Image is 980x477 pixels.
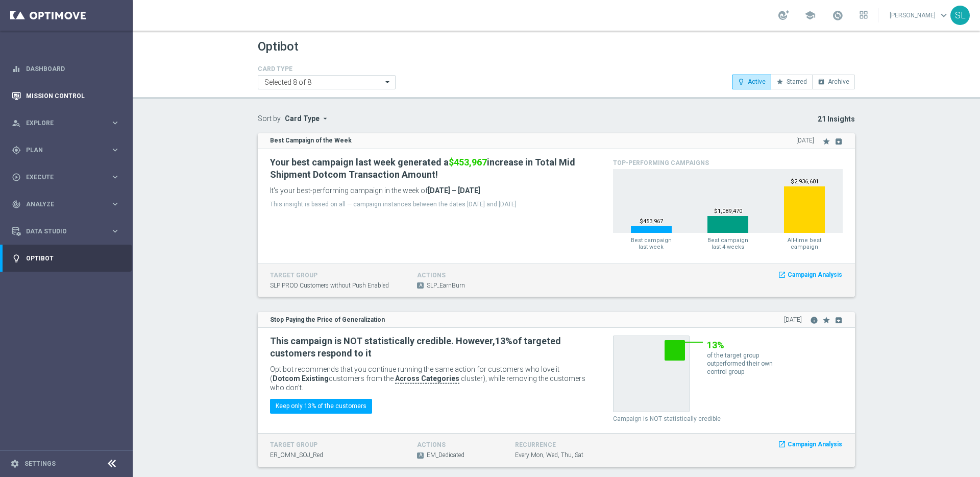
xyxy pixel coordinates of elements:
button: Data Studio keyboard_arrow_right [11,227,120,235]
i: lightbulb [12,254,21,263]
span: $453,967 [449,157,487,168]
button: star [820,312,830,324]
div: Dashboard [12,55,120,82]
div: Explore [12,118,110,128]
b: Across Categories [395,374,459,383]
div: SL [950,6,970,25]
button: lightbulb Optibot [11,254,120,263]
i: archive [818,78,825,85]
h4: target group [270,441,402,448]
span: Starred [787,78,807,85]
h2: This campaign is NOT statistically credible. However, of targeted customers respond to it [270,335,590,360]
div: Data Studio [12,227,110,236]
span: Campaign Analysis [788,271,842,279]
strong: Best Campaign of the Week [270,137,352,144]
h2: Your best campaign last week generated a increase in Total Mid Shipment Dotcom Transaction Amount! [270,156,590,181]
a: Mission Control [26,82,120,109]
i: lightbulb_outline [738,78,745,85]
h4: actions [417,272,500,279]
span: Optibot recommends that you continue running the same action for customers who love it ( customer... [270,365,559,383]
button: archive [832,312,843,324]
i: keyboard_arrow_right [110,172,120,182]
button: track_changes Analyze keyboard_arrow_right [11,200,120,208]
button: Mission Control [11,92,120,100]
text: $453,967 [640,218,663,225]
span: Plan [26,147,110,153]
span: Analyze [26,201,110,207]
i: play_circle_outline [12,173,21,182]
i: star [822,137,830,146]
h4: target group [270,272,402,279]
span: EM_Dedicated [427,451,464,460]
span: Archive [828,78,849,85]
i: arrow_drop_down [321,114,329,123]
h1: Optibot [258,39,299,54]
i: launch [778,271,786,279]
span: cluster), while removing the customers who don’t. [270,374,585,392]
span: ER_OMNI_SOJ_Red [270,451,323,460]
i: keyboard_arrow_right [110,226,120,236]
b: 13% [495,336,512,346]
span: SLP PROD Customers without Push Enabled [270,281,389,290]
i: star [776,78,783,85]
button: archive [832,133,843,146]
button: star [822,133,830,146]
span: keyboard_arrow_down [938,10,949,21]
i: info [810,316,818,324]
a: Dashboard [26,55,120,82]
i: settings [10,459,19,468]
p: of the target group outperformed their own control group [707,351,778,376]
div: Plan [12,146,110,155]
span: SLP_EarnBurn [427,281,465,290]
i: equalizer [12,64,21,74]
i: archive [835,316,843,324]
b: [DATE] – [DATE] [428,186,480,195]
p: It's your best-performing campaign in the week of [270,186,590,195]
i: person_search [12,118,21,128]
i: track_changes [12,200,21,209]
b: Dotcom Existing [273,374,329,383]
span: Best campaign last 4 weeks [707,237,748,250]
i: launch [778,440,786,449]
button: gps_fixed Plan keyboard_arrow_right [11,146,120,154]
span: Selected 8 of 8 [262,78,314,87]
div: Mission Control [12,82,120,109]
span: Best campaign last week [631,237,672,250]
span: Execute [26,174,110,180]
i: archive [835,137,843,146]
label: Sort by [258,114,281,123]
div: person_search Explore keyboard_arrow_right [11,119,120,127]
h4: recurrence [515,441,598,448]
span: Active [748,78,766,85]
span: A [417,282,424,289]
span: Data Studio [26,228,110,234]
span: school [804,10,816,21]
div: Optibot [12,245,120,272]
button: equalizer Dashboard [11,65,120,73]
p: 21 Insights [411,114,855,124]
a: [PERSON_NAME]keyboard_arrow_down [889,8,950,23]
span: Card Type [285,114,320,123]
a: Settings [24,461,56,467]
h2: 13% [707,339,778,351]
span: Every Mon, Wed, Thu, Sat [515,451,583,460]
p: Campaign is NOT statistically credible [613,415,843,423]
button: play_circle_outline Execute keyboard_arrow_right [11,173,120,181]
button: info [810,312,818,324]
text: $2,936,601 [791,178,819,185]
text: $1,089,470 [714,208,742,214]
p: This insight is based on all — campaign instances between the dates [DATE] and [DATE] [270,200,598,208]
span: Explore [26,120,110,126]
div: Execute [12,173,110,182]
span: All-time best campaign [784,237,825,250]
span: A [417,452,424,459]
i: keyboard_arrow_right [110,199,120,209]
h4: Top-Performing Campaigns [613,159,843,166]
